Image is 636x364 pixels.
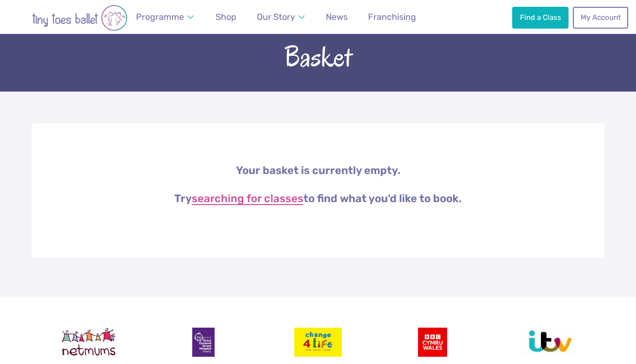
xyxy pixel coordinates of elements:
[326,12,348,22] span: News
[60,163,576,178] p: Your basket is currently empty.
[211,6,241,28] a: Shop
[192,193,303,205] a: searching for classes
[132,6,199,28] a: Programme
[12,5,148,31] img: tiny toes ballet
[573,7,628,28] a: My Account
[216,12,236,22] span: Shop
[136,12,184,22] span: Programme
[60,191,576,206] p: Try to find what you'd like to book.
[252,6,310,28] a: Our Story
[321,6,352,28] a: News
[512,7,569,28] a: Find a Class
[257,12,295,22] span: Our Story
[368,12,416,22] span: Franchising
[364,6,420,28] a: Franchising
